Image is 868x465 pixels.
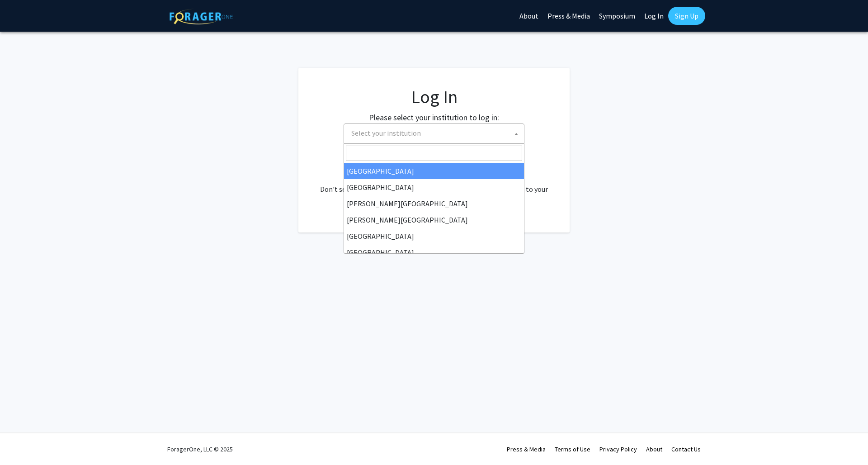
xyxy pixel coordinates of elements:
a: Contact Us [671,445,701,453]
input: Search [346,146,522,161]
span: Select your institution [351,128,421,138]
iframe: Chat [7,424,38,458]
h1: Log In [316,86,552,108]
div: ForagerOne, LLC © 2025 [167,433,233,465]
li: [PERSON_NAME][GEOGRAPHIC_DATA] [344,195,524,212]
li: [PERSON_NAME][GEOGRAPHIC_DATA] [344,212,524,228]
img: ForagerOne Logo [170,9,233,24]
li: [GEOGRAPHIC_DATA] [344,244,524,261]
li: [GEOGRAPHIC_DATA] [344,163,524,179]
a: About [646,445,662,453]
li: [GEOGRAPHIC_DATA] [344,179,524,195]
a: Privacy Policy [599,445,637,453]
li: [GEOGRAPHIC_DATA] [344,228,524,244]
a: Sign Up [668,7,705,25]
a: Press & Media [507,445,546,453]
a: Terms of Use [555,445,590,453]
span: Select your institution [348,124,524,142]
label: Please select your institution to log in: [369,111,499,123]
div: No account? . Don't see your institution? about bringing ForagerOne to your institution. [316,162,552,205]
span: Select your institution [344,123,524,144]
